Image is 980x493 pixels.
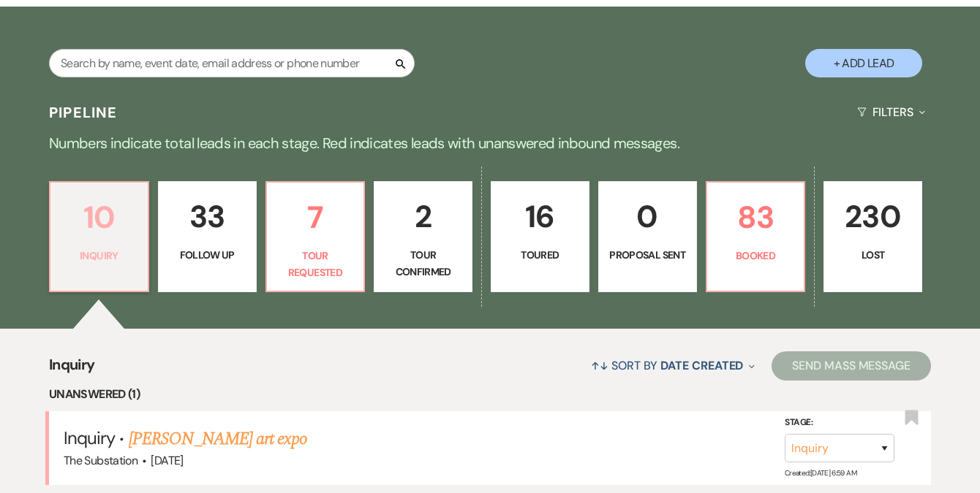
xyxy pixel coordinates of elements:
[785,415,894,431] label: Stage:
[151,453,183,468] span: [DATE]
[716,248,796,264] p: Booked
[59,248,139,264] p: Inquiry
[49,385,931,404] li: Unanswered (1)
[129,426,308,452] a: [PERSON_NAME] art expo
[167,247,247,263] p: Follow Up
[716,193,796,242] p: 83
[167,192,247,241] p: 33
[823,181,922,292] a: 230Lost
[276,193,355,242] p: 7
[276,248,355,280] p: Tour Requested
[805,49,922,77] button: + Add Lead
[500,192,580,241] p: 16
[851,93,931,131] button: Filters
[374,181,472,292] a: 2Tour Confirmed
[585,346,761,385] button: Sort By Date Created
[833,247,913,263] p: Lost
[706,181,806,292] a: 83Booked
[785,468,856,478] span: Created: [DATE] 6:59 AM
[608,192,687,241] p: 0
[49,353,95,385] span: Inquiry
[660,358,743,373] span: Date Created
[158,181,257,292] a: 33Follow Up
[383,192,463,241] p: 2
[64,453,137,468] span: The Substation
[500,247,580,263] p: Toured
[383,247,463,280] p: Tour Confirmed
[608,247,687,263] p: Proposal Sent
[49,102,118,123] h3: Pipeline
[49,181,149,292] a: 10Inquiry
[491,181,589,292] a: 16Toured
[772,351,931,381] button: Send Mass Message
[833,192,913,241] p: 230
[59,193,139,242] p: 10
[591,358,608,373] span: ↑↓
[64,427,115,449] span: Inquiry
[598,181,697,292] a: 0Proposal Sent
[49,49,415,77] input: Search by name, event date, email address or phone number
[265,181,366,292] a: 7Tour Requested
